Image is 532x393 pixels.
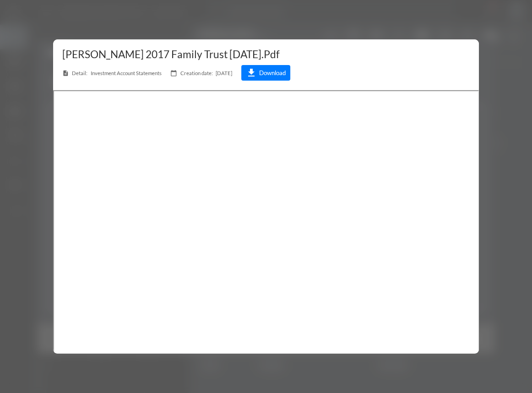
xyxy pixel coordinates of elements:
[180,70,213,76] span: Creation date:
[62,65,162,81] span: Investment Account Statements
[170,70,177,76] i: calendar_today
[62,70,69,76] i: description
[72,70,87,76] span: Detail:
[241,65,290,81] button: downloadDownload
[246,67,257,78] i: download
[170,65,232,81] span: [DATE]
[62,48,280,60] span: [PERSON_NAME] 2017 Family Trust [DATE].pdf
